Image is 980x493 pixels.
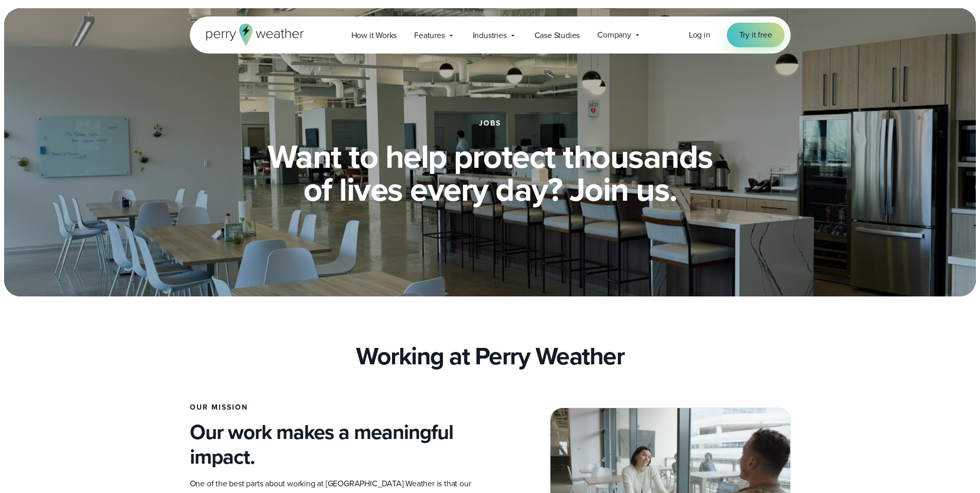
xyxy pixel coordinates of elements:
h4: Our work makes a meaningful impact. [190,420,482,469]
span: Company [597,29,631,41]
h2: Want to help protect thousands of lives every day? Join us. [241,140,739,206]
a: Log in [689,29,710,41]
h1: jobs [479,119,501,128]
span: Case Studies [534,29,580,42]
span: Try it free [739,29,772,41]
span: Features [414,29,444,42]
a: Case Studies [526,25,589,46]
h2: Working at Perry Weather [356,342,624,371]
span: Industries [473,29,507,42]
span: How it Works [351,29,397,42]
a: Try it free [727,23,785,47]
a: How it Works [343,25,406,46]
h3: Our Mission [190,403,482,412]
